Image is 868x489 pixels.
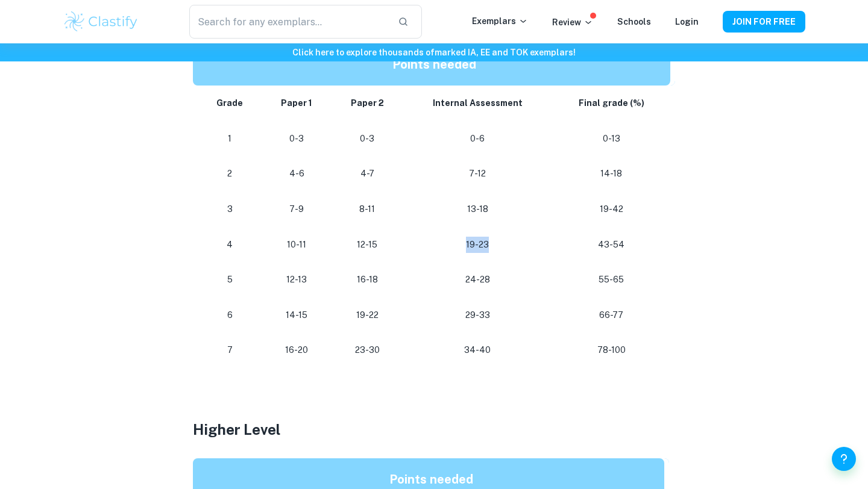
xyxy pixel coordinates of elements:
[341,237,394,253] p: 12-15
[392,57,476,72] strong: Points needed
[562,166,661,182] p: 14-18
[63,10,139,34] img: Clastify logo
[341,166,394,182] p: 4-7
[2,46,866,59] h6: Click here to explore thousands of marked IA, EE and TOK exemplars !
[341,131,394,147] p: 0-3
[562,342,661,358] p: 78-100
[341,201,394,217] p: 8-11
[341,342,394,358] p: 23-30
[389,472,473,487] strong: Points needed
[413,237,543,253] p: 19-23
[562,307,661,323] p: 66-77
[723,11,805,33] button: JOIN FOR FREE
[472,14,528,28] p: Exemplars
[675,17,699,26] a: Login
[272,307,322,323] p: 14-15
[207,201,253,217] p: 3
[413,342,543,358] p: 34-40
[193,419,675,440] h3: Higher Level
[341,272,394,288] p: 16-18
[413,307,543,323] p: 29-33
[207,237,253,253] p: 4
[832,447,856,471] button: Help and Feedback
[562,272,661,288] p: 55-65
[562,237,661,253] p: 43-54
[272,272,322,288] p: 12-13
[207,166,253,182] p: 2
[189,5,388,39] input: Search for any exemplars...
[207,342,253,358] p: 7
[216,98,243,108] strong: Grade
[617,17,651,26] a: Schools
[341,307,394,323] p: 19-22
[272,342,322,358] p: 16-20
[552,16,593,29] p: Review
[562,201,661,217] p: 19-42
[281,98,312,108] strong: Paper 1
[207,307,253,323] p: 6
[272,201,322,217] p: 7-9
[579,98,644,108] strong: Final grade (%)
[272,237,322,253] p: 10-11
[272,166,322,182] p: 4-6
[413,166,543,182] p: 7-12
[207,272,253,288] p: 5
[413,131,543,147] p: 0-6
[413,201,543,217] p: 13-18
[351,98,384,108] strong: Paper 2
[272,131,322,147] p: 0-3
[433,98,523,108] strong: Internal Assessment
[562,131,661,147] p: 0-13
[207,131,253,147] p: 1
[413,272,543,288] p: 24-28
